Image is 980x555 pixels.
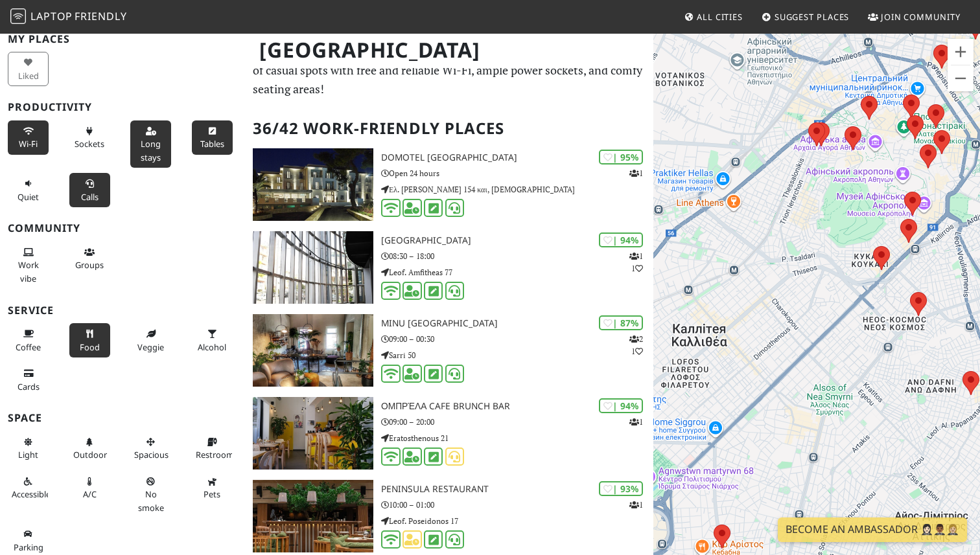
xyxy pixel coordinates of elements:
p: Leof. Amfitheas 77 [381,266,653,278]
span: Video/audio calls [81,191,99,203]
p: 1 [629,499,643,511]
span: Coffee [16,341,41,353]
span: Outdoor area [73,449,107,460]
a: Join Community [863,5,966,28]
button: Groups [69,242,110,276]
span: Air conditioned [83,488,97,500]
span: Food [80,341,100,353]
div: | 87% [599,315,643,330]
button: Cards [8,363,49,397]
p: Leof. Poseidonos 17 [381,515,653,527]
span: Smoke free [138,488,164,513]
h3: My Places [8,33,237,45]
button: Veggie [130,323,171,357]
div: | 94% [599,232,643,247]
span: All Cities [697,11,743,23]
h3: Community [8,222,237,234]
img: Peninsula Restaurant [253,480,373,552]
button: Збільшити [948,39,974,65]
span: Natural light [18,449,38,460]
button: Tables [192,120,233,155]
span: Suggest Places [775,11,850,23]
button: Coffee [8,323,49,357]
button: Accessible [8,471,49,505]
img: Ομπρέλα Cafe Brunch Bar [253,397,373,470]
span: Stable Wi-Fi [19,138,38,150]
p: Sarri 50 [381,349,653,361]
button: Quiet [8,173,49,207]
p: 1 1 [629,250,643,275]
p: 10:00 – 01:00 [381,499,653,511]
span: Alcohol [198,341,226,353]
span: Laptop [30,9,73,23]
a: MINU ATHENS | 87% 21 MINU [GEOGRAPHIC_DATA] 09:00 – 00:30 Sarri 50 [245,314,653,387]
a: Become an Ambassador 🤵🏻‍♀️🤵🏾‍♂️🤵🏼‍♀️ [778,517,967,542]
button: Food [69,323,110,357]
h2: 36/42 Work-Friendly Places [253,109,646,148]
p: 1 [629,167,643,179]
h3: [GEOGRAPHIC_DATA] [381,235,653,246]
button: Long stays [130,120,171,168]
p: 08:30 – 18:00 [381,250,653,262]
span: Work-friendly tables [200,138,224,150]
p: 09:00 – 20:00 [381,416,653,428]
h3: Service [8,304,237,317]
span: Friendly [75,9,126,23]
h3: Ομπρέλα Cafe Brunch Bar [381,401,653,412]
button: Alcohol [192,323,233,357]
img: MINU ATHENS [253,314,373,387]
h3: Domotel [GEOGRAPHIC_DATA] [381,152,653,163]
span: Accessible [12,488,51,500]
a: All Cities [679,5,748,28]
a: Domotel Kastri Hotel | 95% 1 Domotel [GEOGRAPHIC_DATA] Open 24 hours Ελ. [PERSON_NAME] 154 και, [... [245,148,653,221]
h3: Peninsula Restaurant [381,484,653,495]
p: Eratosthenous 21 [381,432,653,444]
button: Sockets [69,120,110,155]
p: 2 1 [629,333,643,357]
a: Peninsula Restaurant | 93% 1 Peninsula Restaurant 10:00 – 01:00 Leof. Poseidonos 17 [245,480,653,552]
button: Light [8,431,49,466]
span: Group tables [75,259,104,271]
img: LaptopFriendly [10,8,26,24]
button: Зменшити [948,65,974,91]
span: Parking [14,541,43,553]
span: Power sockets [75,138,104,150]
div: | 93% [599,481,643,496]
h1: [GEOGRAPHIC_DATA] [249,32,651,68]
button: Work vibe [8,242,49,289]
span: Quiet [17,191,39,203]
p: Open 24 hours [381,167,653,179]
a: LaptopFriendly LaptopFriendly [10,6,127,28]
button: Wi-Fi [8,120,49,155]
button: No smoke [130,471,171,518]
button: Restroom [192,431,233,466]
p: 09:00 – 00:30 [381,333,653,345]
span: Spacious [134,449,169,460]
span: Restroom [196,449,234,460]
div: | 95% [599,150,643,164]
a: Suggest Places [756,5,855,28]
button: Pets [192,471,233,505]
a: Red Center | 94% 11 [GEOGRAPHIC_DATA] 08:30 – 18:00 Leof. Amfitheas 77 [245,231,653,304]
span: Long stays [141,138,161,163]
h3: Productivity [8,101,237,113]
a: Ομπρέλα Cafe Brunch Bar | 94% 1 Ομπρέλα Cafe Brunch Bar 09:00 – 20:00 Eratosthenous 21 [245,397,653,470]
div: | 94% [599,398,643,413]
button: Calls [69,173,110,207]
h3: MINU [GEOGRAPHIC_DATA] [381,318,653,329]
h3: Space [8,412,237,424]
p: 1 [629,416,643,428]
span: Veggie [137,341,164,353]
img: Domotel Kastri Hotel [253,148,373,221]
span: Credit cards [17,381,40,392]
span: People working [18,259,39,284]
button: Spacious [130,431,171,466]
p: Ελ. [PERSON_NAME] 154 και, [DEMOGRAPHIC_DATA] [381,183,653,196]
span: Join Community [881,11,961,23]
img: Red Center [253,231,373,304]
button: A/C [69,471,110,505]
span: Pet friendly [204,488,220,500]
button: Outdoor [69,431,110,466]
